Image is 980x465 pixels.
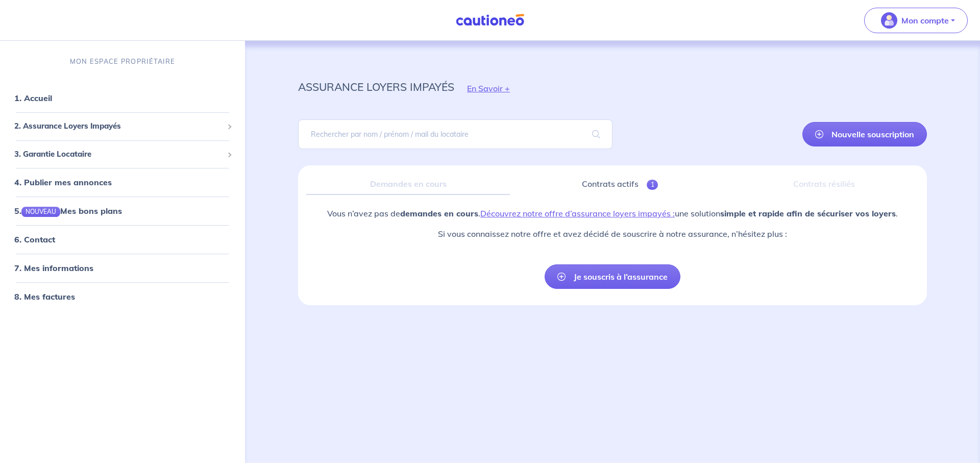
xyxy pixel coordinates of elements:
[4,201,241,221] div: 5.NOUVEAUMes bons plans
[864,8,968,33] button: illu_account_valid_menu.svgMon compte
[14,149,223,160] span: 3. Garantie Locataire
[4,88,241,108] div: 1. Accueil
[298,78,454,96] p: assurance loyers impayés
[327,207,898,219] p: Vous n’avez pas de . une solution .
[4,144,241,164] div: 3. Garantie Locataire
[400,208,478,218] strong: demandes en cours
[720,208,896,218] strong: simple et rapide afin de sécuriser vos loyers
[14,263,93,273] a: 7. Mes informations
[518,174,722,195] a: Contrats actifs1
[647,180,658,190] span: 1
[14,234,55,244] a: 6. Contact
[452,14,528,27] img: Cautioneo
[580,120,612,149] span: search
[14,120,223,132] span: 2. Assurance Loyers Impayés
[454,74,523,103] button: En Savoir +
[4,172,241,192] div: 4. Publier mes annonces
[881,12,897,29] img: illu_account_valid_menu.svg
[4,286,241,307] div: 8. Mes factures
[14,291,75,302] a: 8. Mes factures
[802,122,927,146] a: Nouvelle souscription
[14,177,112,187] a: 4. Publier mes annonces
[4,229,241,250] div: 6. Contact
[327,228,898,240] p: Si vous connaissez notre offre et avez décidé de souscrire à notre assurance, n’hésitez plus :
[545,264,680,289] a: Je souscris à l’assurance
[298,119,612,149] input: Rechercher par nom / prénom / mail du locataire
[14,206,122,216] a: 5.NOUVEAUMes bons plans
[70,57,175,66] p: MON ESPACE PROPRIÉTAIRE
[480,208,675,218] a: Découvrez notre offre d’assurance loyers impayés :
[4,258,241,278] div: 7. Mes informations
[14,93,52,103] a: 1. Accueil
[901,14,949,27] p: Mon compte
[4,116,241,136] div: 2. Assurance Loyers Impayés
